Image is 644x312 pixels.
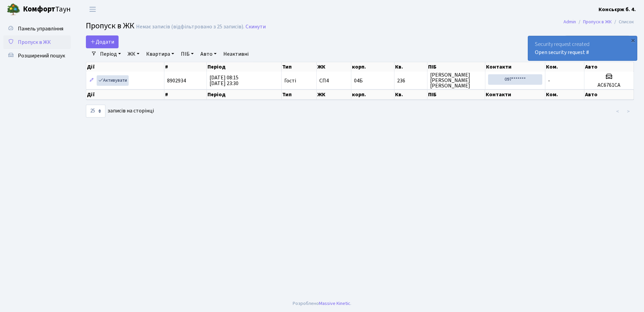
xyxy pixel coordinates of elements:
[430,72,482,88] span: [PERSON_NAME] [PERSON_NAME] [PERSON_NAME]
[317,89,351,100] th: ЖК
[351,89,394,100] th: корп.
[528,36,637,60] div: Security request created
[284,78,296,83] span: Гості
[167,77,186,84] span: 8902934
[584,62,634,72] th: Авто
[584,89,634,100] th: Авто
[90,38,114,46] span: Додати
[3,22,71,35] a: Панель управління
[84,4,101,15] button: Переключити навігацію
[535,49,589,56] a: Open security request #
[86,89,164,100] th: Дії
[86,105,105,118] select: записів на сторінці
[18,25,63,32] span: Панель управління
[282,89,317,100] th: Тип
[198,48,219,60] a: Авто
[7,3,20,16] img: logo.png
[86,20,134,32] span: Пропуск в ЖК
[210,74,238,87] span: [DATE] 08:15 [DATE] 23:30
[207,89,282,100] th: Період
[18,38,51,46] span: Пропуск в ЖК
[351,62,394,72] th: корп.
[221,48,251,60] a: Неактивні
[293,300,351,307] div: Розроблено .
[427,62,485,72] th: ПІБ
[282,62,317,72] th: Тип
[97,48,124,60] a: Період
[354,77,363,84] span: 04Б
[125,48,142,60] a: ЖК
[485,62,545,72] th: Контакти
[143,48,177,60] a: Квартира
[397,78,424,83] span: 236
[164,62,207,72] th: #
[485,89,545,100] th: Контакти
[18,52,65,59] span: Розширений пошук
[319,78,348,83] span: СП4
[86,62,164,72] th: Дії
[86,105,154,118] label: записів на сторінці
[427,89,485,100] th: ПІБ
[545,62,584,72] th: Ком.
[319,300,350,307] a: Massive Kinetic
[164,89,207,100] th: #
[3,35,71,49] a: Пропуск в ЖК
[394,89,427,100] th: Кв.
[207,62,282,72] th: Період
[97,75,129,86] a: Активувати
[394,62,427,72] th: Кв.
[599,5,636,14] a: Консьєрж б. 4.
[178,48,196,60] a: ПІБ
[548,77,550,84] span: -
[3,49,71,62] a: Розширений пошук
[545,89,584,100] th: Ком.
[23,4,55,15] b: Комфорт
[630,37,636,44] div: ×
[587,82,631,88] h5: АС6761СА
[86,35,119,48] a: Додати
[246,24,266,30] a: Скинути
[317,62,351,72] th: ЖК
[23,4,71,15] span: Таун
[136,24,244,30] div: Немає записів (відфільтровано з 25 записів).
[599,6,636,13] b: Консьєрж б. 4.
